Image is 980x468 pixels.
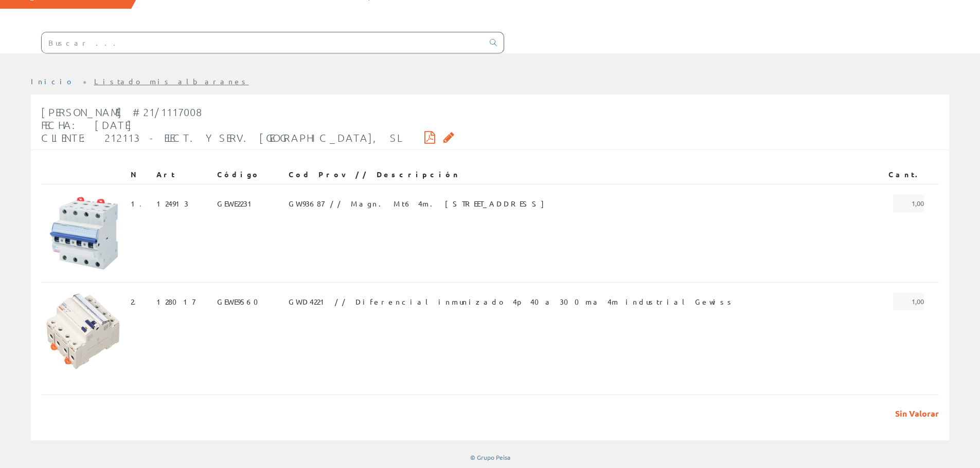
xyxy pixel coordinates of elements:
[152,165,213,184] th: Art
[42,32,484,53] input: Buscar ...
[94,77,249,86] a: Listado mis albaranes
[156,195,188,212] span: 124913
[31,77,75,86] a: Inicio
[41,106,400,144] span: [PERSON_NAME] #21/1117008 Fecha: [DATE] Cliente: 212113 - ELECT. Y SERV. [GEOGRAPHIC_DATA], SL
[139,199,148,208] a: .
[31,453,949,462] div: © Grupo Peisa
[443,134,454,141] i: Solicitar por email copia firmada
[893,195,924,212] span: 1,00
[289,293,735,310] span: GWD4221 // Diferencial inmunizado 4p 40a 300ma 4m industrial Gewiss
[156,293,195,310] span: 128017
[893,293,924,310] span: 1,00
[887,408,939,420] span: Sin Valorar
[131,195,148,212] span: 1
[127,165,152,184] th: N
[424,134,435,141] i: Descargar PDF
[284,165,871,184] th: Cod Prov // Descripción
[134,297,142,306] a: .
[871,165,928,184] th: Cant.
[213,165,285,184] th: Código
[217,195,256,212] span: GEWE2231
[289,195,549,212] span: GW93687 // Magn. Mt6 4m. [STREET_ADDRESS]
[45,195,122,272] img: Foto artículo (150x150)
[45,293,120,370] img: Foto artículo (145.5x150)
[131,293,142,310] span: 2
[217,293,264,310] span: GEWE9560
